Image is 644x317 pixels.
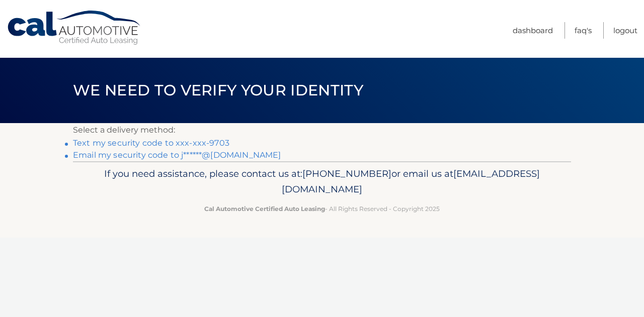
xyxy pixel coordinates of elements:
[73,123,571,137] p: Select a delivery method:
[79,166,565,198] p: If you need assistance, please contact us at: or email us at
[513,22,553,39] a: Dashboard
[302,168,391,179] span: [PHONE_NUMBER]
[79,203,565,214] p: - All Rights Reserved - Copyright 2025
[613,22,637,39] a: Logout
[73,138,229,148] a: Text my security code to xxx-xxx-9703
[73,150,281,160] a: Email my security code to j******@[DOMAIN_NAME]
[7,10,142,46] a: Cal Automotive
[73,81,363,99] span: We need to verify your identity
[204,205,325,213] strong: Cal Automotive Certified Auto Leasing
[575,22,592,39] a: FAQ's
